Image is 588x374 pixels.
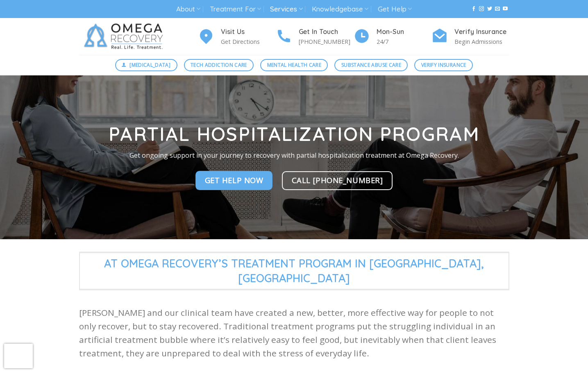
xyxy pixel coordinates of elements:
span: Call [PHONE_NUMBER] [292,174,383,186]
a: About [176,2,200,17]
p: Begin Admissions [454,37,509,46]
a: Mental Health Care [260,59,328,71]
span: Tech Addiction Care [191,61,247,69]
span: Mental Health Care [267,61,321,69]
a: Tech Addiction Care [184,59,254,71]
h4: Visit Us [221,27,276,37]
p: Get Directions [221,37,276,46]
a: Call [PHONE_NUMBER] [282,171,393,190]
a: Substance Abuse Care [334,59,408,71]
a: Get Help [378,2,412,17]
h4: Verify Insurance [454,27,509,37]
a: Follow on Twitter [487,6,492,12]
a: Visit Us Get Directions [198,27,276,47]
span: Verify Insurance [421,61,466,69]
h4: Get In Touch [299,27,354,37]
a: Knowledgebase [312,2,368,17]
a: Send us an email [495,6,500,12]
a: Get In Touch [PHONE_NUMBER] [276,27,354,47]
a: Follow on Facebook [471,6,476,12]
a: Follow on Instagram [479,6,484,12]
a: Get Help Now [195,171,273,190]
p: [PERSON_NAME] and our clinical team have created a new, better, more effective way for people to ... [79,306,509,360]
img: Omega Recovery [79,18,171,55]
a: Treatment For [210,2,261,17]
a: Follow on YouTube [503,6,508,12]
span: At Omega Recovery’s Treatment Program in [GEOGRAPHIC_DATA],[GEOGRAPHIC_DATA] [79,252,509,290]
p: 24/7 [377,37,431,46]
strong: Partial Hospitalization Program [109,122,479,146]
a: Verify Insurance Begin Admissions [431,27,509,47]
a: Verify Insurance [414,59,473,71]
span: Get Help Now [205,175,263,186]
h4: Mon-Sun [377,27,431,37]
span: Substance Abuse Care [341,61,401,69]
p: Get ongoing support in your journey to recovery with partial hospitalization treatment at Omega R... [73,150,515,161]
a: [MEDICAL_DATA] [115,59,177,71]
p: [PHONE_NUMBER] [299,37,354,46]
span: [MEDICAL_DATA] [129,61,170,69]
a: Services [270,2,302,17]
